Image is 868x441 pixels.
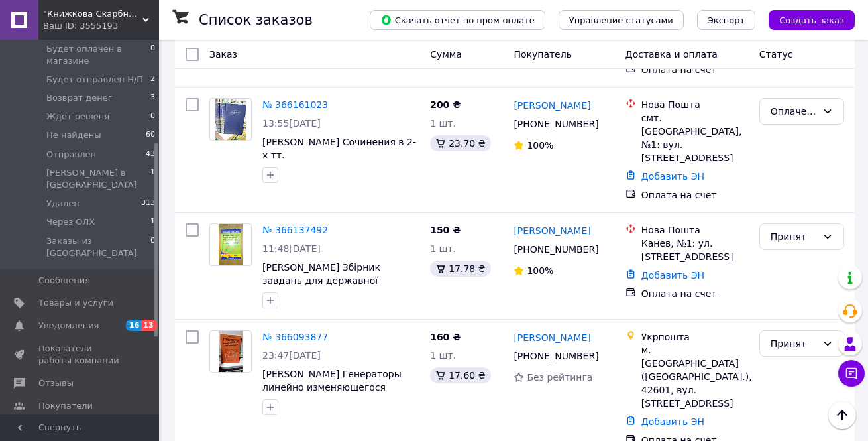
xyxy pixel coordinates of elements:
span: Отправлен [46,149,96,160]
a: [PERSON_NAME] Сочинения в 2-х тт. [262,137,416,160]
span: 1 [150,167,155,191]
span: 2 [150,74,155,86]
span: Покупатели [38,400,93,412]
span: Показатели работы компании [38,343,123,367]
span: 60 [146,129,155,141]
div: Оплата на счет [641,287,749,300]
a: [PERSON_NAME] Генераторы линейно изменяющегося напряжения. [262,369,402,406]
span: 0 [150,111,155,123]
button: Управление статусами [559,10,684,30]
div: смт. [GEOGRAPHIC_DATA], №1: вул. [STREET_ADDRESS] [641,111,749,164]
a: [PERSON_NAME] [514,99,590,112]
span: Будет оплачен в магазине [46,43,150,67]
a: Фото товару [209,223,252,266]
span: Статус [759,49,793,60]
div: Нова Пошта [641,98,749,111]
span: Экспорт [708,15,745,25]
span: 1 [150,216,155,228]
div: Оплаченный [771,104,817,119]
a: № 366093877 [262,332,328,342]
span: 0 [150,235,155,259]
span: [PHONE_NUMBER] [514,351,598,361]
span: Не найдены [46,129,101,141]
span: Заказы из [GEOGRAPHIC_DATA] [46,235,150,259]
span: 0 [150,43,155,67]
div: Укрпошта [641,330,749,344]
span: 3 [150,92,155,104]
span: Без рейтинга [527,372,592,383]
span: Товары и услуги [38,297,113,309]
a: Фото товару [209,330,252,373]
span: Доставка и оплата [625,49,718,60]
span: Отзывы [38,377,74,389]
button: Скачать отчет по пром-оплате [370,10,545,30]
span: 200 ₴ [430,99,461,110]
span: 160 ₴ [430,332,461,342]
span: 16 [126,320,141,331]
a: Создать заказ [755,14,855,25]
img: Фото товару [219,224,242,265]
div: 17.60 ₴ [430,367,490,383]
span: Заказ [209,49,237,60]
span: 23:47[DATE] [262,350,321,361]
span: Покупатель [514,49,572,60]
span: Сумма [430,49,462,60]
span: 100% [527,140,553,151]
div: Принят [771,336,817,351]
div: 23.70 ₴ [430,135,490,151]
span: Будет отправлен Н/П [46,74,143,86]
div: м. [GEOGRAPHIC_DATA] ([GEOGRAPHIC_DATA].), 42601, вул. [STREET_ADDRESS] [641,344,749,410]
span: 43 [146,149,155,160]
button: Экспорт [697,10,755,30]
span: 1 шт. [430,118,456,129]
span: 13 [141,320,156,331]
a: Добавить ЭН [641,270,704,281]
span: [PHONE_NUMBER] [514,244,598,255]
span: Сообщения [38,275,90,286]
a: № 366161023 [262,99,328,110]
button: Чат с покупателем [838,360,865,387]
img: Фото товару [215,99,246,140]
a: Фото товару [209,98,252,141]
button: Наверх [828,401,856,429]
a: Добавить ЭН [641,171,704,182]
a: № 366137492 [262,225,328,235]
div: 17.78 ₴ [430,261,490,277]
span: 11:48[DATE] [262,243,321,254]
span: 100% [527,265,553,276]
span: Управление статусами [569,15,673,25]
a: [PERSON_NAME] [514,331,590,344]
span: 1 шт. [430,243,456,254]
span: "Книжкова Скарбниця" - книги та букінистика на будь-який смак! [43,8,142,20]
span: Через ОЛХ [46,216,95,228]
div: Ваш ID: 3555193 [43,20,159,32]
span: Удален [46,198,80,210]
span: Создать заказ [779,15,844,25]
span: 313 [141,198,155,210]
span: 150 ₴ [430,225,461,235]
div: Принят [771,229,817,244]
span: 1 шт. [430,350,456,361]
a: Добавить ЭН [641,416,704,427]
div: Нова Пошта [641,223,749,237]
span: Ждет решеня [46,111,109,123]
div: Оплата на счет [641,63,749,76]
span: Скачать отчет по пром-оплате [380,14,535,26]
div: Оплата на счет [641,188,749,202]
span: [PHONE_NUMBER] [514,119,598,129]
h1: Список заказов [199,12,313,28]
a: [PERSON_NAME] [514,224,590,237]
a: [PERSON_NAME] Збірник завдань для державної підсумкової атестації з математики. 9 клас. [262,262,380,312]
span: Уведомления [38,320,99,332]
span: Возврат денег [46,92,113,104]
span: 13:55[DATE] [262,118,321,129]
img: Фото товару [219,331,242,372]
div: Канев, №1: ул. [STREET_ADDRESS] [641,237,749,263]
button: Создать заказ [769,10,855,30]
span: [PERSON_NAME] в [GEOGRAPHIC_DATA] [46,167,150,191]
